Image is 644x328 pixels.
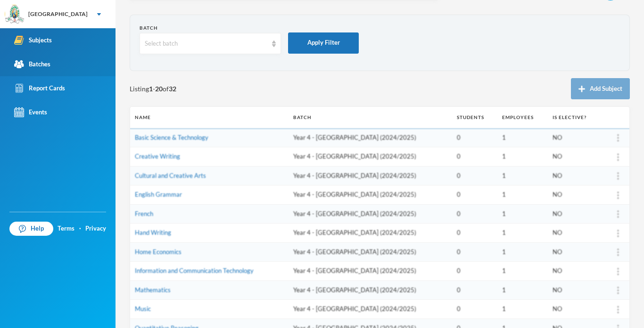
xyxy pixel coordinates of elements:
[85,224,106,233] a: Privacy
[617,268,619,275] img: more_vert
[130,84,176,94] span: Listing - of
[135,286,171,294] a: Mathematics
[497,280,548,300] td: 1
[452,242,497,262] td: 0
[497,300,548,319] td: 1
[452,300,497,319] td: 0
[452,128,497,147] td: 0
[135,248,182,256] a: Home Economics
[548,107,602,128] th: Is Elective?
[497,147,548,167] td: 1
[548,262,602,281] td: NO
[452,204,497,224] td: 0
[548,128,602,147] td: NO
[14,59,50,69] div: Batches
[140,24,281,32] div: Batch
[497,185,548,205] td: 1
[497,224,548,243] td: 1
[289,262,452,281] td: Year 4 - [GEOGRAPHIC_DATA] (2024/2025)
[155,85,163,93] b: 20
[497,242,548,262] td: 1
[548,300,602,319] td: NO
[135,229,171,236] a: Hand Writing
[452,224,497,243] td: 0
[135,152,180,160] a: Creative Writing
[617,172,619,180] img: more_vert
[497,166,548,185] td: 1
[28,10,88,18] div: [GEOGRAPHIC_DATA]
[135,267,254,274] a: Information and Communication Technology
[14,83,65,93] div: Report Cards
[617,134,619,142] img: more_vert
[452,107,497,128] th: Students
[289,204,452,224] td: Year 4 - [GEOGRAPHIC_DATA] (2024/2025)
[452,147,497,167] td: 0
[548,280,602,300] td: NO
[617,192,619,199] img: more_vert
[14,35,52,45] div: Subjects
[617,210,619,218] img: more_vert
[145,39,267,48] div: Select batch
[617,230,619,237] img: more_vert
[548,166,602,185] td: NO
[289,224,452,243] td: Year 4 - [GEOGRAPHIC_DATA] (2024/2025)
[548,242,602,262] td: NO
[5,5,24,24] img: logo
[617,153,619,161] img: more_vert
[452,185,497,205] td: 0
[288,32,359,54] button: Apply Filter
[548,185,602,205] td: NO
[617,306,619,313] img: more_vert
[289,147,452,167] td: Year 4 - [GEOGRAPHIC_DATA] (2024/2025)
[497,128,548,147] td: 1
[289,300,452,319] td: Year 4 - [GEOGRAPHIC_DATA] (2024/2025)
[617,248,619,256] img: more_vert
[452,262,497,281] td: 0
[497,107,548,128] th: Employees
[617,287,619,294] img: more_vert
[58,224,74,233] a: Terms
[14,107,47,117] div: Events
[9,222,53,236] a: Help
[289,107,452,128] th: Batch
[79,224,81,233] div: ·
[497,262,548,281] td: 1
[289,242,452,262] td: Year 4 - [GEOGRAPHIC_DATA] (2024/2025)
[130,107,289,128] th: Name
[135,191,182,198] a: English Grammar
[149,85,153,93] b: 1
[548,204,602,224] td: NO
[548,224,602,243] td: NO
[135,210,153,217] a: French
[497,204,548,224] td: 1
[452,166,497,185] td: 0
[135,172,206,179] a: Cultural and Creative Arts
[169,85,176,93] b: 32
[289,128,452,147] td: Year 4 - [GEOGRAPHIC_DATA] (2024/2025)
[548,147,602,167] td: NO
[452,280,497,300] td: 0
[289,280,452,300] td: Year 4 - [GEOGRAPHIC_DATA] (2024/2025)
[135,305,151,312] a: Music
[135,134,208,141] a: Basic Science & Technology
[571,78,630,99] button: Add Subject
[289,185,452,205] td: Year 4 - [GEOGRAPHIC_DATA] (2024/2025)
[289,166,452,185] td: Year 4 - [GEOGRAPHIC_DATA] (2024/2025)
